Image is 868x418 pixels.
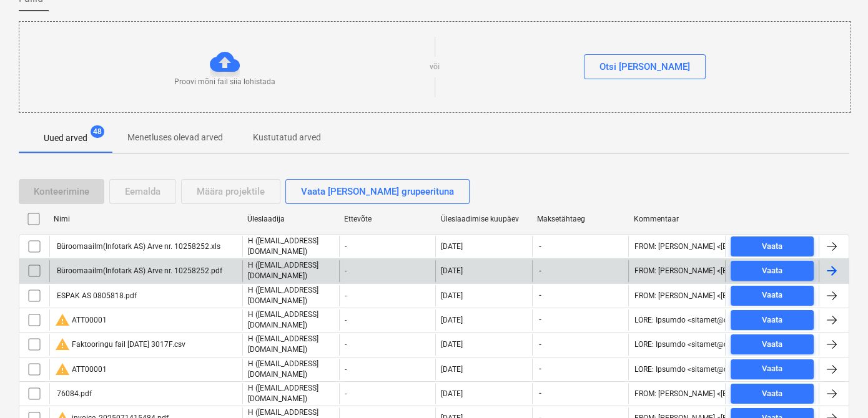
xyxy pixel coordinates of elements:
[762,387,782,401] div: Vaata
[440,215,527,223] div: Üleslaadimise kuupäev
[339,334,436,355] div: -
[584,54,706,79] button: Otsi [PERSON_NAME]
[339,260,436,281] div: -
[301,183,454,200] div: Vaata [PERSON_NAME] grupeerituna
[731,286,814,306] button: Vaata
[55,389,92,398] div: 76084.pdf
[248,309,334,331] p: H ([EMAIL_ADDRESS][DOMAIN_NAME])
[248,285,334,306] p: H ([EMAIL_ADDRESS][DOMAIN_NAME])
[55,266,222,275] div: Büroomaailm(Infotark AS) Arve nr. 10258252.pdf
[441,242,463,251] div: [DATE]
[344,215,431,223] div: Ettevõte
[339,236,436,257] div: -
[731,359,814,379] button: Vaata
[731,310,814,330] button: Vaata
[538,266,543,276] span: -
[55,291,137,300] div: ESPAK AS 0805818.pdf
[731,236,814,256] button: Vaata
[538,339,543,350] span: -
[55,313,70,328] span: warning
[731,334,814,354] button: Vaata
[762,288,782,303] div: Vaata
[762,313,782,328] div: Vaata
[634,215,721,223] div: Kommentaar
[762,338,782,352] div: Vaata
[54,215,237,223] div: Nimi
[731,261,814,281] button: Vaata
[441,316,463,324] div: [DATE]
[599,59,690,75] div: Otsi [PERSON_NAME]
[248,334,334,355] p: H ([EMAIL_ADDRESS][DOMAIN_NAME])
[441,365,463,374] div: [DATE]
[253,131,321,144] p: Kustutatud arved
[538,314,543,325] span: -
[441,389,463,398] div: [DATE]
[537,215,624,223] div: Maksetähtaeg
[55,362,107,377] div: ATT00001
[55,313,107,328] div: ATT00001
[55,242,220,251] div: Büroomaailm(Infotark AS) Arve nr. 10258252.xls
[55,362,70,377] span: warning
[538,388,543,399] span: -
[55,337,185,352] div: Faktooringu fail [DATE] 3017F.csv
[339,309,436,331] div: -
[44,132,87,145] p: Uued arved
[538,241,543,252] span: -
[248,260,334,281] p: H ([EMAIL_ADDRESS][DOMAIN_NAME])
[538,364,543,374] span: -
[174,77,275,87] p: Proovi mõni fail siia lohistada
[762,362,782,376] div: Vaata
[441,266,463,275] div: [DATE]
[91,125,104,138] span: 48
[339,359,436,380] div: -
[762,240,782,254] div: Vaata
[55,337,70,352] span: warning
[248,359,334,380] p: H ([EMAIL_ADDRESS][DOMAIN_NAME])
[248,236,334,257] p: H ([EMAIL_ADDRESS][DOMAIN_NAME])
[339,285,436,306] div: -
[339,383,436,404] div: -
[731,384,814,404] button: Vaata
[538,290,543,301] span: -
[285,179,470,204] button: Vaata [PERSON_NAME] grupeerituna
[19,21,851,113] div: Proovi mõni fail siia lohistadavõiOtsi [PERSON_NAME]
[127,131,223,144] p: Menetluses olevad arved
[248,383,334,404] p: H ([EMAIL_ADDRESS][DOMAIN_NAME])
[441,340,463,349] div: [DATE]
[247,215,334,223] div: Üleslaadija
[430,62,440,72] p: või
[762,264,782,278] div: Vaata
[441,291,463,300] div: [DATE]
